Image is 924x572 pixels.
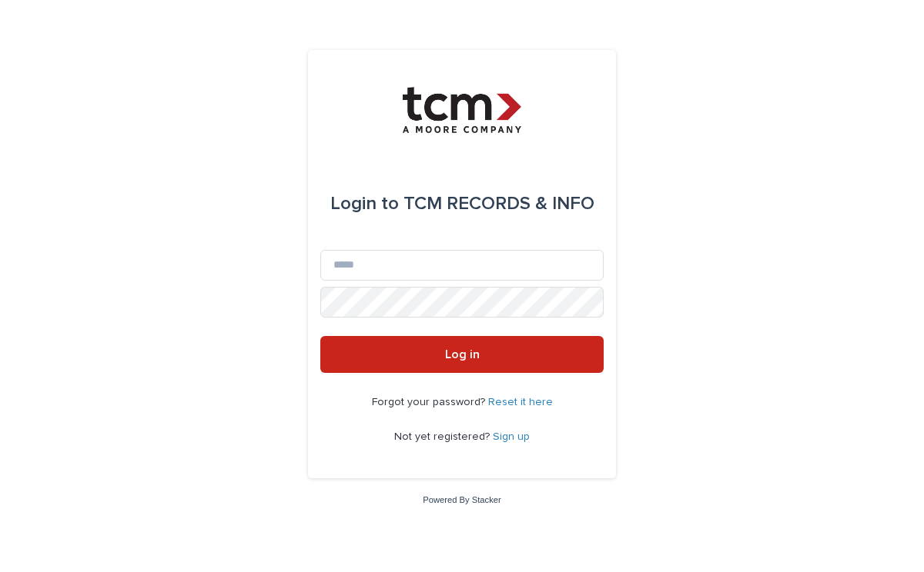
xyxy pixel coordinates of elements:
[423,495,500,504] a: Powered By Stacker
[372,397,488,407] span: Forgot your password?
[394,431,493,442] span: Not yet registered?
[488,397,553,407] a: Reset it here
[320,336,604,373] button: Log in
[330,195,399,213] span: Login to
[403,87,521,133] img: 4hMmSqQkux38exxPVZHQ
[493,431,530,442] a: Sign up
[445,348,480,361] span: Log in
[330,182,594,225] div: TCM RECORDS & INFO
